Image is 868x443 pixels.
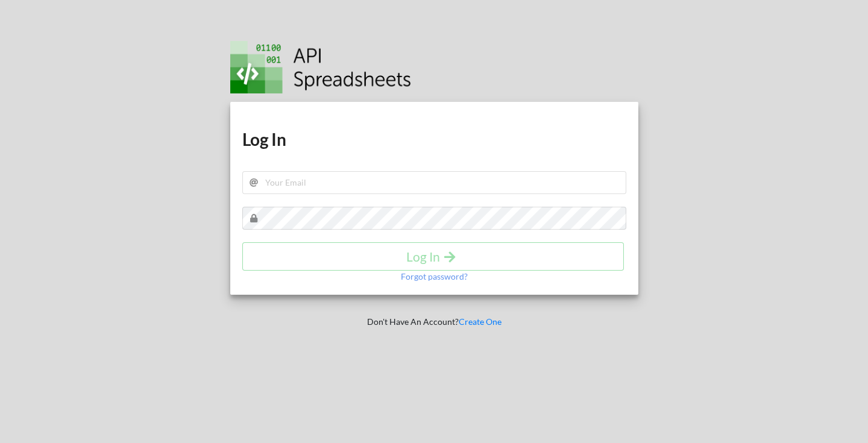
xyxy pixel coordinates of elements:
img: Logo.png [230,41,411,93]
h1: Log In [242,128,626,150]
p: Don't Have An Account? [222,316,647,328]
p: Forgot password? [401,271,468,283]
a: Create One [459,316,502,327]
input: Your Email [242,171,626,194]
